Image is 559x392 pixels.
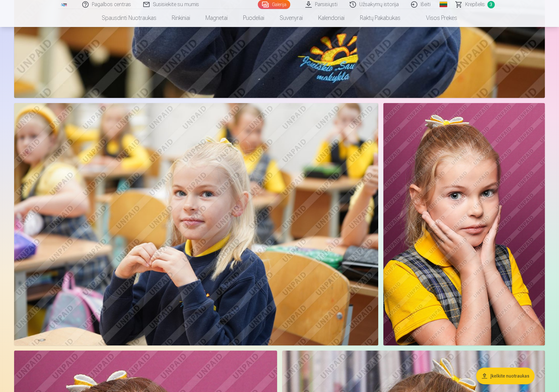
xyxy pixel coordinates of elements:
[476,368,535,384] button: Įkelkite nuotraukas
[487,1,495,8] span: 3
[310,9,352,27] a: Kalendoriai
[164,9,198,27] a: Rinkiniai
[408,9,465,27] a: Visos prekės
[61,3,68,6] img: /fa2
[235,9,272,27] a: Puodeliai
[94,9,164,27] a: Spausdinti nuotraukas
[352,9,408,27] a: Raktų pakabukas
[198,9,235,27] a: Magnetai
[465,1,485,8] span: Krepšelis
[272,9,310,27] a: Suvenyrai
